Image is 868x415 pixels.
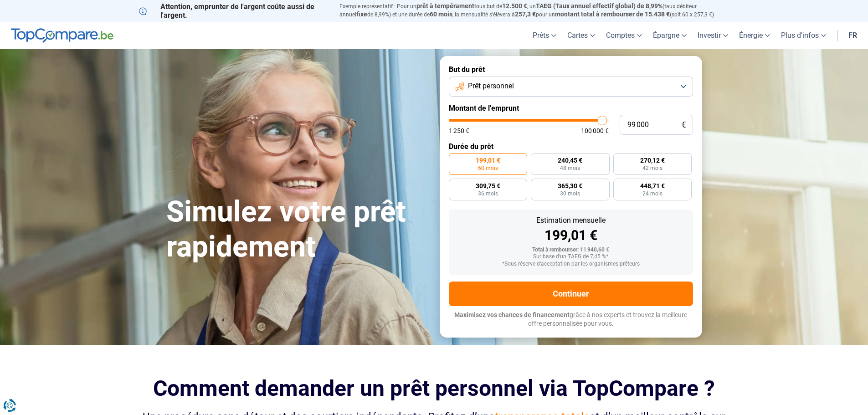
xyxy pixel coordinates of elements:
[476,183,500,189] span: 309,75 €
[562,22,601,49] a: Cartes
[449,311,693,328] p: grâce à nos experts et trouvez la meilleure offre personnalisée pour vous.
[560,191,580,196] span: 30 mois
[11,28,113,43] img: TopCompare
[449,65,693,74] label: But du prêt
[478,165,498,171] span: 60 mois
[601,22,647,49] a: Comptes
[640,183,665,189] span: 448,71 €
[416,2,474,10] span: prêt à tempérament
[515,10,536,18] span: 257,3 €
[536,2,663,10] span: TAEG (Taux annuel effectif global) de 8,99%
[456,254,686,260] div: Sur base d'un TAEG de 7,45 %*
[430,10,452,18] span: 60 mois
[478,191,498,196] span: 36 mois
[640,157,665,164] span: 270,12 €
[454,311,570,318] span: Maximisez vos chances de financement
[449,128,469,134] span: 1 250 €
[843,22,863,49] a: fr
[734,22,776,49] a: Énergie
[647,22,692,49] a: Épargne
[642,165,663,171] span: 42 mois
[456,261,686,267] div: *Sous réserve d'acceptation par les organismes prêteurs
[449,282,693,306] button: Continuer
[502,2,527,10] span: 12.500 €
[139,2,329,20] p: Attention, emprunter de l'argent coûte aussi de l'argent.
[560,165,580,171] span: 48 mois
[449,77,693,97] button: Prêt personnel
[581,128,609,134] span: 100 000 €
[468,81,514,91] span: Prêt personnel
[456,247,686,253] div: Total à rembourser: 11 940,60 €
[166,195,429,265] h1: Simulez votre prêt rapidement
[558,183,582,189] span: 365,30 €
[456,229,686,242] div: 199,01 €
[692,22,734,49] a: Investir
[456,217,686,224] div: Estimation mensuelle
[449,142,693,151] label: Durée du prêt
[356,10,367,18] span: fixe
[642,191,663,196] span: 24 mois
[339,2,729,19] p: Exemple représentatif : Pour un tous but de , un (taux débiteur annuel de 8,99%) et une durée de ...
[139,376,729,401] h2: Comment demander un prêt personnel via TopCompare ?
[476,157,500,164] span: 199,01 €
[776,22,832,49] a: Plus d'infos
[555,10,670,18] span: montant total à rembourser de 15.438 €
[558,157,582,164] span: 240,45 €
[449,104,693,113] label: Montant de l'emprunt
[682,121,686,129] span: €
[527,22,562,49] a: Prêts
